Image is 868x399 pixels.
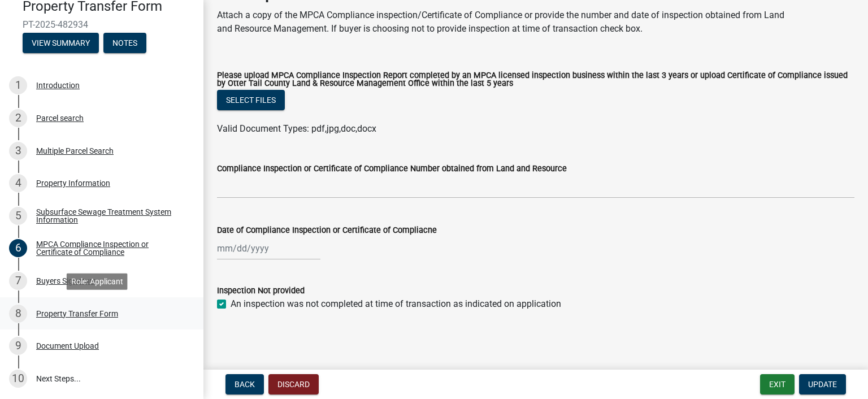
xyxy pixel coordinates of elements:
[217,165,567,173] label: Compliance Inspection or Certificate of Compliance Number obtained from Land and Resource
[67,273,128,289] div: Role: Applicant
[799,374,846,394] button: Update
[217,72,854,88] label: Please upload MPCA Compliance Inspection Report completed by an MPCA licensed inspection business...
[9,174,27,192] div: 4
[217,123,376,134] span: Valid Document Types: pdf,jpg,doc,docx
[9,337,27,355] div: 9
[9,239,27,257] div: 6
[36,208,185,224] div: Subsurface Sewage Treatment System Information
[36,114,84,122] div: Parcel search
[9,305,27,323] div: 8
[9,370,27,388] div: 10
[217,227,437,235] label: Date of Compliance Inspection or Certificate of Compliacne
[217,287,305,295] label: Inspection Not provided
[103,39,146,48] wm-modal-confirm: Notes
[23,33,99,53] button: View Summary
[36,240,185,256] div: MPCA Compliance Inspection or Certificate of Compliance
[231,297,561,311] label: An inspection was not completed at time of transaction as indicated on application
[808,380,837,389] span: Update
[9,142,27,160] div: 3
[225,374,264,394] button: Back
[235,380,255,389] span: Back
[36,310,118,318] div: Property Transfer Form
[217,237,320,260] input: mm/dd/yyyy
[36,81,80,89] div: Introduction
[268,374,319,394] button: Discard
[23,19,181,30] span: PT-2025-482934
[9,109,27,127] div: 2
[36,147,114,155] div: Multiple Parcel Search
[36,342,99,350] div: Document Upload
[760,374,795,394] button: Exit
[23,39,99,48] wm-modal-confirm: Summary
[36,179,110,187] div: Property Information
[217,8,793,36] p: Attach a copy of the MPCA Compliance inspection/Certificate of Compliance or provide the number a...
[9,272,27,290] div: 7
[217,90,285,110] button: Select files
[36,277,96,285] div: Buyers Signature
[103,33,146,53] button: Notes
[9,76,27,94] div: 1
[9,207,27,225] div: 5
